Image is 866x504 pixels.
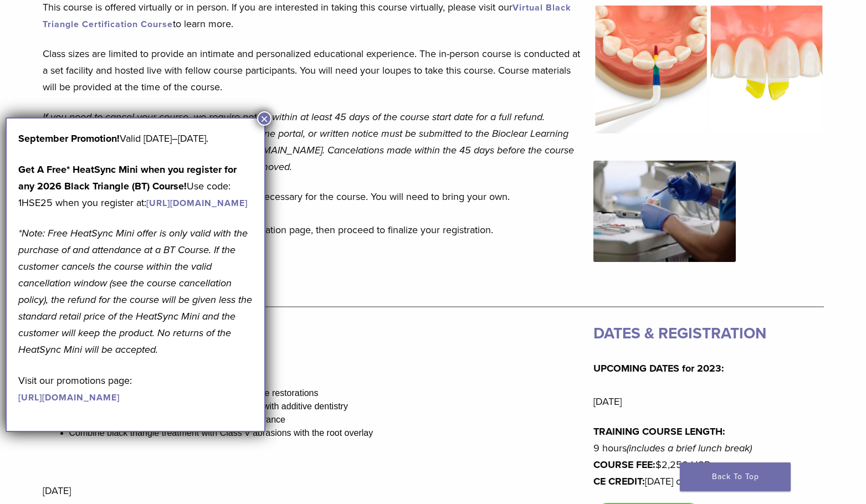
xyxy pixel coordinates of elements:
strong: COURSE FEE: [593,459,655,471]
p: A loupes are not included, but are necessary for the course. You will need to bring your own. Ple... [43,188,580,238]
h3: LEARNING OUTCOMES [43,320,580,347]
li: Learn to rejuvenate the teeth for a youthful appearance [69,413,580,426]
em: (includes a brief lunch break) [627,442,752,454]
b: September Promotion! [18,132,120,145]
p: Valid [DATE]–[DATE]. [18,130,253,147]
a: [URL][DOMAIN_NAME] [146,198,248,209]
strong: Get A Free* HeatSync Mini when you register for any 2026 Black Triangle (BT) Course! [18,163,237,192]
button: Close [257,111,271,126]
strong: TRAINING COURSE LENGTH: [593,425,725,438]
p: Use code: 1HSE25 when you register at: [18,161,253,211]
p: Class sizes are limited to provide an intimate and personalized educational experience. The in-pe... [43,45,580,95]
p: Visit our promotions page: [18,372,253,405]
em: If you need to cancel your course, we require notice within at least 45 days of the course start ... [43,111,574,173]
strong: CE CREDIT: [593,475,645,487]
p: 9 hours $2,250 USD [DATE] credits [593,423,824,490]
a: [URL][DOMAIN_NAME] [18,392,120,403]
li: Understand how to eliminate bad negative space with additive dentistry [69,400,580,413]
em: *Note: Free HeatSync Mini offer is only valid with the purchase of and attendance at a BT Course.... [18,227,252,356]
h3: DATES & REGISTRATION [593,320,824,347]
li: Combine black triangle treatment with Class V abrasions with the root overlay [69,426,580,440]
strong: UPCOMING DATES for 2023: [593,362,724,374]
a: Back To Top [680,462,791,491]
li: Learn the Bioclear Method pillars for Black Triangle restorations [69,387,580,400]
p: [DATE] [593,360,824,410]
